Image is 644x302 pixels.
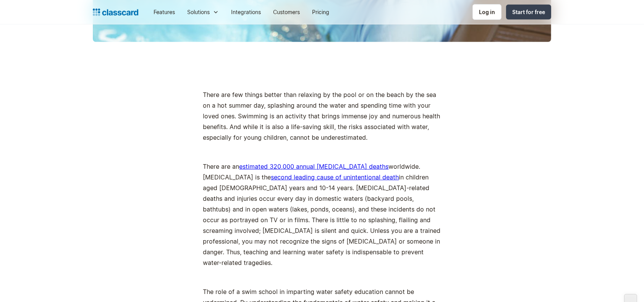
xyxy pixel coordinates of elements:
a: Start for free [506,5,551,19]
div: Solutions [187,8,210,16]
p: ‍ [203,147,441,157]
a: home [93,7,138,18]
div: Start for free [512,8,545,16]
p: There are few things better than relaxing by the pool or on the beach by the sea on a hot summer ... [203,89,441,143]
a: Features [147,3,181,21]
p: There are an worldwide. [MEDICAL_DATA] is the in children aged [DEMOGRAPHIC_DATA] years and 10-14... [203,161,441,268]
a: Pricing [306,3,335,21]
a: estimated 320,000 annual [MEDICAL_DATA] deaths [239,163,388,170]
div: Solutions [181,3,225,21]
a: Integrations [225,3,267,21]
a: second leading cause of unintentional death [271,173,399,181]
p: ‍ [203,272,441,283]
a: Customers [267,3,306,21]
a: Log in [472,4,502,20]
div: Log in [479,8,495,16]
